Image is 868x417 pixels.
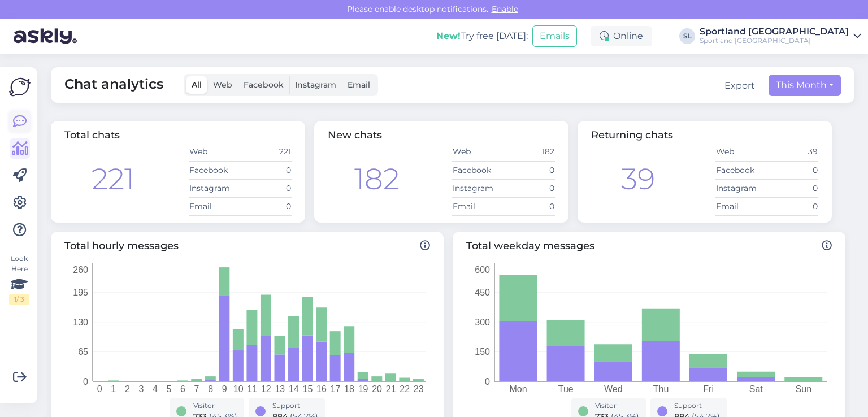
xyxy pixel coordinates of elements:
span: Total weekday messages [466,238,832,254]
span: Instagram [295,80,336,90]
tspan: 7 [194,384,199,394]
td: Web [189,143,240,161]
td: 221 [240,143,292,161]
td: 0 [767,161,818,179]
td: 0 [767,197,818,215]
tspan: 9 [222,384,227,394]
tspan: 450 [475,288,490,297]
tspan: 4 [153,384,158,394]
tspan: 17 [331,384,341,394]
tspan: 18 [344,384,354,394]
tspan: 0 [97,384,102,394]
div: Support [272,401,318,411]
td: Email [452,197,504,215]
td: 0 [240,179,292,197]
button: Emails [532,25,577,47]
td: 0 [504,161,555,179]
tspan: 260 [73,264,88,274]
td: Facebook [452,161,504,179]
td: Facebook [715,161,767,179]
span: New chats [328,129,382,141]
td: 0 [767,179,818,197]
tspan: 10 [233,384,244,394]
tspan: 300 [475,317,490,327]
tspan: 1 [111,384,116,394]
tspan: Sat [749,384,763,394]
tspan: 16 [316,384,327,394]
div: Support [674,401,720,411]
button: This Month [769,75,841,96]
span: Total chats [64,129,120,141]
tspan: 2 [125,384,130,394]
b: New! [436,31,461,41]
td: 0 [240,197,292,215]
tspan: 22 [400,384,410,394]
tspan: 23 [414,384,424,394]
td: 0 [240,161,292,179]
span: Email [348,80,370,90]
tspan: 5 [167,384,172,394]
td: 182 [504,143,555,161]
tspan: Mon [510,384,527,394]
span: Facebook [244,80,284,90]
tspan: 6 [180,384,185,394]
img: Askly Logo [9,76,31,98]
span: Chat analytics [64,74,163,96]
tspan: 150 [475,347,490,357]
div: Visitor [595,401,639,411]
tspan: 130 [73,317,88,327]
td: Email [715,197,767,215]
div: SL [679,28,695,44]
tspan: 0 [485,376,490,386]
tspan: Fri [703,384,714,394]
td: 0 [504,197,555,215]
div: Sportland [GEOGRAPHIC_DATA] [700,36,849,45]
span: Total hourly messages [64,238,430,254]
tspan: Thu [653,384,669,394]
tspan: 12 [261,384,271,394]
tspan: 13 [275,384,285,394]
td: Facebook [189,161,240,179]
td: Web [715,143,767,161]
td: Instagram [189,179,240,197]
span: Returning chats [591,129,673,141]
td: Instagram [452,179,504,197]
span: Enable [488,4,522,14]
td: Instagram [715,179,767,197]
div: 221 [92,157,134,201]
td: Web [452,143,504,161]
td: Email [189,197,240,215]
tspan: 195 [73,288,88,297]
tspan: 8 [208,384,213,394]
tspan: 3 [138,384,144,394]
tspan: 0 [83,376,88,386]
tspan: 65 [78,347,88,357]
div: 39 [621,157,655,201]
td: 39 [767,143,818,161]
div: Visitor [193,401,237,411]
span: All [192,80,202,90]
tspan: Tue [558,384,574,394]
td: 0 [504,179,555,197]
div: Online [591,26,652,46]
tspan: 21 [386,384,396,394]
tspan: 14 [289,384,299,394]
tspan: Wed [604,384,623,394]
tspan: 20 [372,384,382,394]
span: Web [213,80,232,90]
tspan: 19 [358,384,368,394]
div: 182 [354,157,400,201]
div: Try free [DATE]: [436,29,528,43]
div: Sportland [GEOGRAPHIC_DATA] [700,27,849,36]
a: Sportland [GEOGRAPHIC_DATA]Sportland [GEOGRAPHIC_DATA] [700,27,861,45]
tspan: 600 [475,264,490,274]
tspan: Sun [796,384,811,394]
button: Export [724,79,755,93]
div: Look Here [9,254,29,305]
tspan: 15 [302,384,313,394]
tspan: 11 [247,384,257,394]
div: 1 / 3 [9,294,29,305]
